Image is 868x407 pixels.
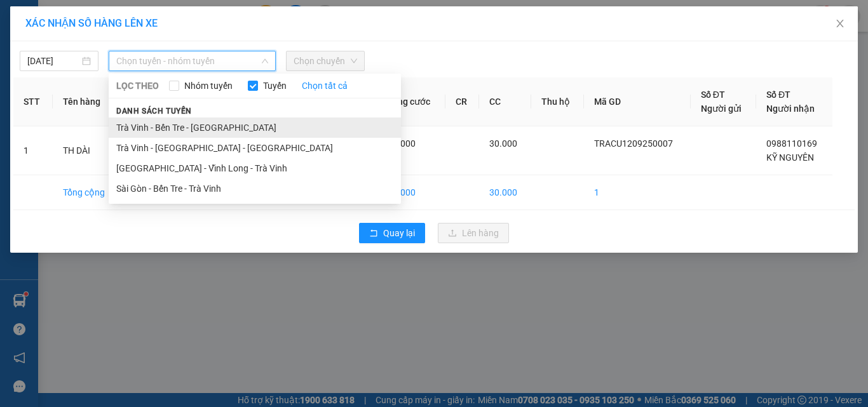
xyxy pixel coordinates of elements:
[489,138,517,149] span: 30.000
[479,175,531,210] td: 30.000
[81,80,213,98] div: 30.000
[261,57,269,65] span: down
[11,11,74,26] div: Trà Cú
[766,138,817,149] span: 0988110169
[53,175,119,210] td: Tổng cộng
[359,223,425,243] button: rollbackQuay lại
[25,17,158,29] span: XÁC NHẬN SỐ HÀNG LÊN XE
[13,126,53,175] td: 1
[11,12,31,25] span: Gửi:
[116,79,159,93] span: LỌC THEO
[81,83,98,97] span: CC :
[27,54,79,68] input: 12/09/2025
[53,126,119,175] td: TH DÀI
[383,226,415,240] span: Quay lại
[766,152,814,163] span: KỸ NGUYÊN
[479,77,531,126] th: CC
[116,51,268,70] span: Chọn tuyến - nhóm tuyến
[445,77,480,126] th: CR
[377,175,445,210] td: 30.000
[53,77,119,126] th: Tên hàng
[109,158,401,178] li: [GEOGRAPHIC_DATA] - Vĩnh Long - Trà Vinh
[584,175,691,210] td: 1
[835,18,845,29] span: close
[766,90,790,100] span: Số ĐT
[766,103,815,114] span: Người nhận
[584,77,691,126] th: Mã GD
[701,90,725,100] span: Số ĐT
[369,229,378,239] span: rollback
[302,79,348,93] a: Chọn tất cả
[109,138,401,158] li: Trà Vinh - [GEOGRAPHIC_DATA] - [GEOGRAPHIC_DATA]
[83,55,212,72] div: 0937063015
[258,79,292,93] span: Tuyến
[701,103,742,114] span: Người gửi
[388,138,416,149] span: 30.000
[109,178,401,199] li: Sài Gòn - Bến Tre - Trà Vinh
[83,39,212,55] div: TRIỀU
[109,117,401,138] li: Trà Vinh - Bến Tre - [GEOGRAPHIC_DATA]
[83,11,113,24] span: Nhận:
[13,77,53,126] th: STT
[531,77,584,126] th: Thu hộ
[822,6,858,42] button: Close
[83,11,212,39] div: [GEOGRAPHIC_DATA]
[294,51,357,70] span: Chọn chuyến
[438,223,509,243] button: uploadLên hàng
[594,138,673,149] span: TRACU1209250007
[179,79,238,93] span: Nhóm tuyến
[377,77,445,126] th: Tổng cước
[109,105,200,117] span: Danh sách tuyến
